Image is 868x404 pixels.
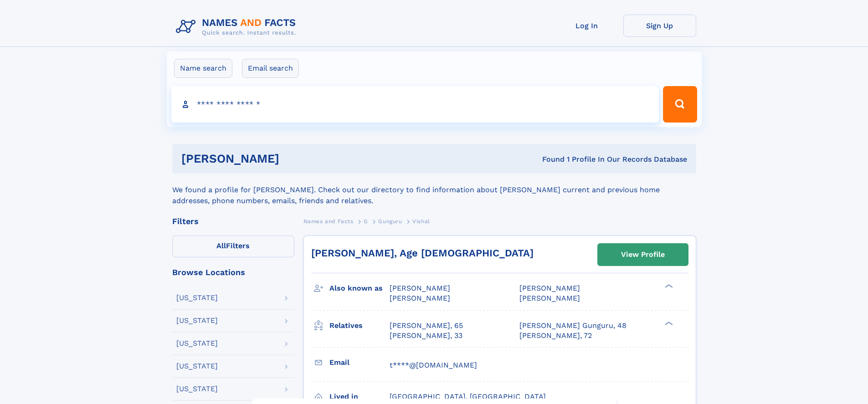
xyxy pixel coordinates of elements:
[378,215,402,227] a: Gunguru
[303,215,354,227] a: Names and Facts
[390,294,450,302] span: [PERSON_NAME]
[172,174,696,206] div: We found a profile for [PERSON_NAME]. Check out our directory to find information about [PERSON_N...
[216,241,226,250] span: All
[390,321,463,331] a: [PERSON_NAME], 65
[550,15,623,37] a: Log In
[174,59,232,78] label: Name search
[311,247,534,259] a: [PERSON_NAME], Age [DEMOGRAPHIC_DATA]
[176,294,218,302] div: [US_STATE]
[663,86,697,123] button: Search Button
[621,244,665,265] div: View Profile
[329,355,390,370] h3: Email
[176,385,218,393] div: [US_STATE]
[172,235,294,257] label: Filters
[390,284,450,292] span: [PERSON_NAME]
[176,317,218,324] div: [US_STATE]
[663,320,673,326] div: ❯
[171,86,659,123] input: search input
[329,318,390,333] h3: Relatives
[181,153,411,164] h1: [PERSON_NAME]
[329,281,390,296] h3: Also known as
[519,331,592,341] a: [PERSON_NAME], 72
[390,392,546,401] span: [GEOGRAPHIC_DATA], [GEOGRAPHIC_DATA]
[598,244,688,266] a: View Profile
[364,215,368,227] a: G
[172,217,294,225] div: Filters
[519,284,580,292] span: [PERSON_NAME]
[176,363,218,370] div: [US_STATE]
[378,218,402,225] span: Gunguru
[242,59,299,78] label: Email search
[176,340,218,347] div: [US_STATE]
[411,154,687,164] div: Found 1 Profile In Our Records Database
[172,15,303,39] img: Logo Names and Facts
[364,218,368,225] span: G
[663,283,673,289] div: ❯
[519,294,580,302] span: [PERSON_NAME]
[412,218,430,225] span: Vishal
[623,15,696,37] a: Sign Up
[390,331,462,341] a: [PERSON_NAME], 33
[172,268,294,276] div: Browse Locations
[519,321,627,331] a: [PERSON_NAME] Gunguru, 48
